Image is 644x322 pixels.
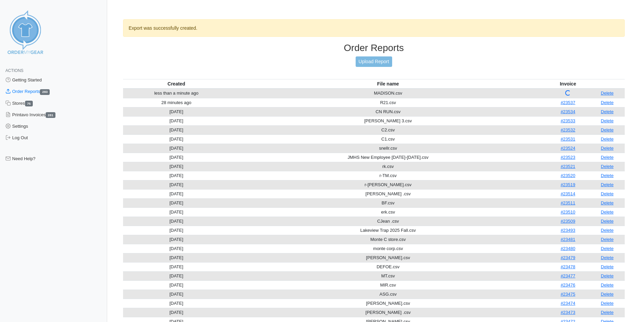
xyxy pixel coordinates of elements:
[123,180,230,189] td: [DATE]
[230,153,546,162] td: JMHS New Employee [DATE]-[DATE].csv
[123,144,230,153] td: [DATE]
[356,56,392,67] a: Upload Report
[123,290,230,299] td: [DATE]
[601,273,614,278] a: Delete
[230,235,546,244] td: Monte C store.csv
[560,209,575,215] a: #23510
[123,98,230,107] td: 28 minutes ago
[601,146,614,151] a: Delete
[560,155,575,160] a: #23523
[560,109,575,114] a: #23534
[601,182,614,187] a: Delete
[560,137,575,142] a: #23531
[123,79,230,89] th: Created
[560,310,575,315] a: #23473
[601,200,614,205] a: Delete
[601,155,614,160] a: Delete
[601,237,614,242] a: Delete
[601,164,614,169] a: Delete
[560,191,575,196] a: #23514
[40,89,50,95] span: 283
[230,280,546,290] td: MIR.csv
[230,308,546,317] td: [PERSON_NAME] .csv
[230,116,546,125] td: [PERSON_NAME] 3.csv
[123,207,230,217] td: [DATE]
[601,292,614,297] a: Delete
[123,171,230,180] td: [DATE]
[560,282,575,288] a: #23476
[601,246,614,251] a: Delete
[123,189,230,198] td: [DATE]
[230,253,546,262] td: [PERSON_NAME].csv
[123,271,230,280] td: [DATE]
[601,173,614,178] a: Delete
[230,299,546,308] td: [PERSON_NAME].csv
[123,162,230,171] td: [DATE]
[601,310,614,315] a: Delete
[560,292,575,297] a: #23475
[601,255,614,260] a: Delete
[560,200,575,205] a: #23511
[560,219,575,224] a: #23509
[123,116,230,125] td: [DATE]
[230,107,546,116] td: CN RUN.csv
[123,42,625,54] h3: Order Reports
[123,299,230,308] td: [DATE]
[560,118,575,123] a: #23533
[601,109,614,114] a: Delete
[230,271,546,280] td: MT.csv
[601,137,614,142] a: Delete
[123,262,230,271] td: [DATE]
[560,100,575,105] a: #23537
[123,107,230,116] td: [DATE]
[601,91,614,96] a: Delete
[230,180,546,189] td: r-[PERSON_NAME].csv
[123,235,230,244] td: [DATE]
[230,134,546,144] td: C1.csv
[601,282,614,288] a: Delete
[123,153,230,162] td: [DATE]
[230,217,546,226] td: CJean .csv
[230,79,546,89] th: File name
[230,207,546,217] td: erk.csv
[123,226,230,235] td: [DATE]
[560,146,575,151] a: #23524
[601,301,614,306] a: Delete
[5,68,23,73] span: Actions
[123,217,230,226] td: [DATE]
[123,253,230,262] td: [DATE]
[601,209,614,215] a: Delete
[46,112,55,118] span: 281
[123,134,230,144] td: [DATE]
[601,100,614,105] a: Delete
[123,244,230,253] td: [DATE]
[230,144,546,153] td: snellr.csv
[230,226,546,235] td: Lakeview Trap 2025 Fall.csv
[230,162,546,171] td: rk.csv
[230,244,546,253] td: monte corp.csv
[560,127,575,132] a: #23532
[123,89,230,98] td: less than a minute ago
[601,264,614,269] a: Delete
[230,98,546,107] td: R21.csv
[560,173,575,178] a: #23520
[560,237,575,242] a: #23481
[560,301,575,306] a: #23474
[25,101,33,106] span: 75
[560,273,575,278] a: #23477
[601,219,614,224] a: Delete
[230,262,546,271] td: DEFOE.csv
[123,198,230,207] td: [DATE]
[560,164,575,169] a: #23521
[123,125,230,134] td: [DATE]
[123,308,230,317] td: [DATE]
[560,264,575,269] a: #23478
[601,228,614,233] a: Delete
[601,191,614,196] a: Delete
[123,280,230,290] td: [DATE]
[230,89,546,98] td: MADISON.csv
[230,125,546,134] td: C2.csv
[601,118,614,123] a: Delete
[560,246,575,251] a: #23480
[230,171,546,180] td: r-TM.csv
